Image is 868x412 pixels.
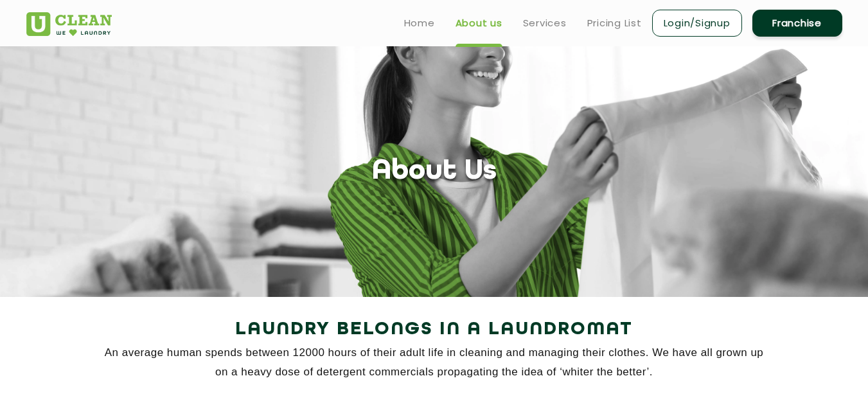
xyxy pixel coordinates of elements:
[372,156,497,188] h1: About Us
[26,343,842,382] p: An average human spends between 12000 hours of their adult life in cleaning and managing their cl...
[587,15,642,31] a: Pricing List
[26,12,112,36] img: UClean Laundry and Dry Cleaning
[523,15,567,31] a: Services
[752,10,842,37] a: Franchise
[456,15,502,31] a: About us
[404,15,435,31] a: Home
[26,314,842,345] h2: Laundry Belongs in a Laundromat
[652,10,742,37] a: Login/Signup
